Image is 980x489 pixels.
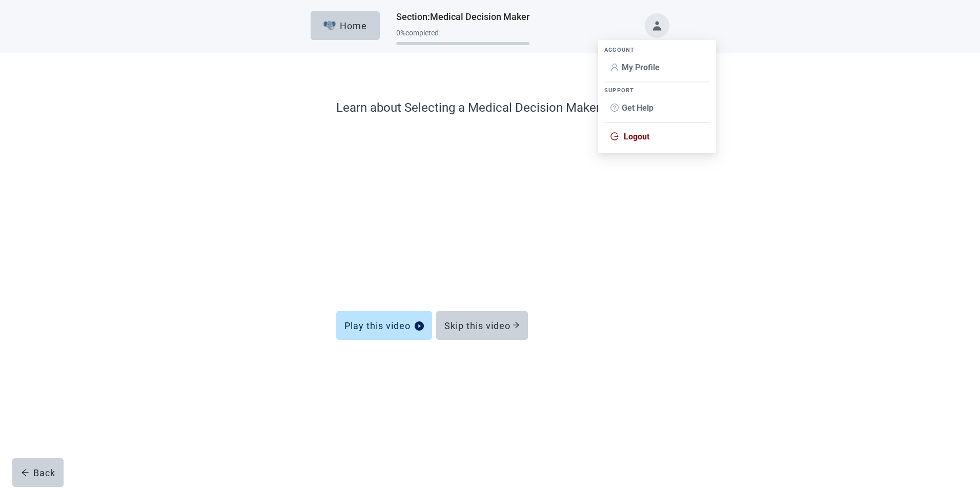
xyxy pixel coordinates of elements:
span: Logout [624,132,649,141]
span: question-circle [610,104,619,112]
span: arrow-left [21,468,29,477]
button: Play this videoplay-circle [336,311,432,340]
div: 0 % completed [396,29,529,37]
div: ACCOUNT [604,46,710,54]
button: Toggle account menu [645,13,669,38]
label: Learn about Selecting a Medical Decision Maker [336,98,644,117]
div: Home [323,21,367,31]
span: user [610,63,619,71]
span: arrow-right [513,321,520,329]
button: ElephantHome [311,11,380,40]
span: Get Help [622,103,654,113]
div: SUPPORT [604,87,710,94]
h1: Section : Medical Decision Maker [396,10,529,24]
div: Skip this video [444,320,520,331]
iframe: Medical Decision Makers [336,127,644,289]
div: Play this video [344,320,424,331]
span: My Profile [622,63,660,72]
span: play-circle [415,321,424,331]
ul: Account menu [598,40,716,153]
div: Back [21,467,55,478]
img: Elephant [323,21,336,30]
span: logout [610,132,619,140]
button: arrow-leftBack [12,458,64,487]
button: Skip this video arrow-right [436,311,528,340]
